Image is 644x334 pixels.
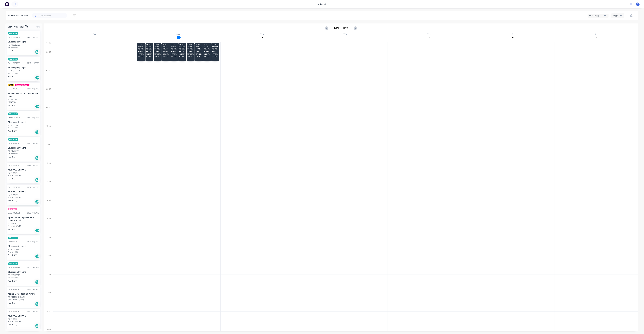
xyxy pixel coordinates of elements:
div: ARCHERFIELD [8,152,39,155]
span: # 191104 [212,46,218,48]
div: 03:47 PM [DATE] [27,142,39,145]
div: 03:22 PM [DATE] [27,266,39,269]
span: 05:30 [146,44,152,46]
span: ARCHERFIELD [138,56,144,57]
span: PO # DQ569642 [171,48,177,50]
span: # 190557 [163,46,169,48]
div: ARCHERFIELD [8,251,39,253]
div: Order # 191323 [8,164,20,167]
span: Bluescope Lysaght [154,51,161,52]
span: 05:30 [187,44,194,46]
span: Bluescope Lysaght [146,51,152,52]
div: Order # 191320 [8,241,20,243]
span: # 190612 [179,46,185,48]
div: ARCHERFIELD [8,127,39,129]
div: Del [35,178,39,182]
div: Sat [594,33,599,36]
div: PO #103435 [8,172,18,174]
div: 10:00 [44,125,53,143]
div: 31 [93,36,97,39]
div: Del [35,200,39,204]
div: 19:00 [44,291,53,310]
span: Req. [DATE] [8,228,17,231]
div: 03:06 PM [DATE] [27,288,39,291]
div: 3 [344,36,348,39]
span: Req. [DATE] [8,75,17,78]
div: 14:00 [44,199,53,217]
button: Week [611,13,624,18]
span: PO # DQ569585 [187,48,194,50]
span: Bluescope Lysaght [163,51,169,52]
div: Del [35,280,39,284]
img: Factory [5,2,9,6]
div: Del [35,50,39,54]
span: ARCHERFIELD [179,56,185,57]
span: ARCHERFIELD [196,56,202,57]
div: Bluescope Lysaght [8,121,39,124]
div: Mon [176,33,182,36]
div: 03:25 PM [DATE] [27,241,39,243]
div: PANTEX ROOFING SYSTEMS PTY LTD [8,92,39,98]
div: 4 [428,36,431,39]
div: ARCHERFIELD [8,46,39,49]
div: 16:00 [44,236,53,254]
div: Apollo Home Improvement (QLD) Pty Ltd [8,216,39,222]
div: PO #DQ569791 [8,70,20,72]
span: Req. [DATE] [8,199,17,202]
span: # 191203 [146,46,152,48]
div: Del [35,324,39,328]
span: Req. [DATE] [8,104,17,107]
div: Wed [343,33,349,36]
div: Delivery scheduling [6,11,32,20]
div: Order # 191322 [8,186,20,189]
span: Req. [DATE] [8,280,17,282]
span: PO # DQ569685 [146,48,152,50]
div: METROLL LISMORE [8,314,39,317]
span: PO # DQ569445 [196,48,202,50]
span: # 191204 [171,46,177,48]
span: PO # DQ569501 [154,48,161,50]
div: 09:00 [44,106,53,125]
span: ACA Store [8,237,18,239]
div: 21:00 [44,328,53,331]
span: ARCHERFIELD [212,56,218,57]
span: [STREET_ADDRESS][PERSON_NAME] (STORE) [171,53,177,55]
span: [STREET_ADDRESS][PERSON_NAME] (STORE) [187,53,194,55]
div: SOUTH LISMORE [8,196,39,199]
div: Del [35,156,39,160]
span: Req. [DATE] [8,130,17,132]
div: PO #20593 [8,222,17,225]
span: Special Delivery [15,84,29,86]
div: 03:52 PM [DATE] [27,116,39,119]
span: Req. [DATE] [8,178,17,180]
span: 05:30 [171,44,177,46]
div: 20:00 [44,310,53,328]
div: 17:00 [44,254,53,273]
span: 2nd Run [8,208,17,210]
div: Week [613,14,621,17]
div: Fri [511,33,515,36]
div: 03:34 PM [DATE] [27,186,39,189]
span: [STREET_ADDRESS][PERSON_NAME] (STORE) [138,53,144,55]
div: Del [35,104,39,109]
div: Del [35,228,39,233]
span: 05:30 [154,44,161,46]
div: PO #DQ569726 [8,248,20,251]
span: ACA Store [8,112,18,115]
span: [STREET_ADDRESS][PERSON_NAME] (STORE) [212,53,218,55]
span: Bluescope Lysaght [179,51,185,52]
span: 05:30 [138,44,144,46]
span: ARCHERFIELD [154,56,161,57]
span: 05:30 [196,44,202,46]
span: # 190748 [204,46,210,48]
div: PO #[PERSON_NAME] [8,296,25,298]
div: Order # 191321 [8,212,20,214]
div: [GEOGRAPHIC_DATA] [8,298,39,301]
div: 04:01 PM [DATE] [27,88,39,90]
div: Del [35,76,39,80]
div: Bluescope Lysaght [8,66,39,69]
div: 03:07 PM [DATE] [27,310,39,313]
span: Bluescope Lysaght [187,51,194,52]
div: PO #dq569771 [8,150,20,152]
span: PO # DQ569623 [212,48,218,50]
